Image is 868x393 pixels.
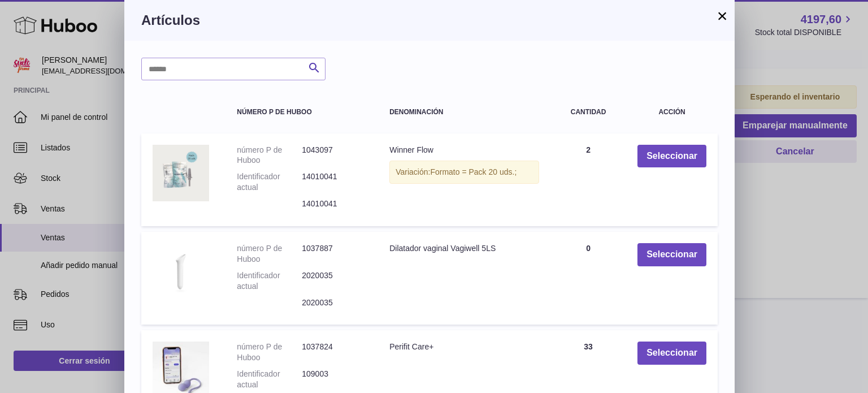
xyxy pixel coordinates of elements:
[302,369,367,390] dd: 109003
[225,97,378,127] th: número P de Huboo
[237,270,302,292] dt: Identificador actual
[389,342,539,352] div: Perifit Care+
[153,145,209,201] img: Winner Flow
[550,97,626,127] th: Cantidad
[237,342,302,363] dt: número P de Huboo
[550,133,626,226] td: 2
[389,145,539,156] div: Winner Flow
[430,167,517,176] span: Formato = Pack 20 uds.;
[637,342,706,365] button: Seleccionar
[302,342,367,363] dd: 1037824
[637,145,706,168] button: Seleccionar
[715,9,729,23] button: ×
[389,161,539,184] div: Variación:
[237,145,302,166] dt: número P de Huboo
[237,243,302,265] dt: número P de Huboo
[237,369,302,390] dt: Identificador actual
[626,97,718,127] th: Acción
[302,198,367,209] dd: 14010041
[141,11,718,29] h3: Artículos
[302,145,367,166] dd: 1043097
[637,243,706,266] button: Seleccionar
[302,297,367,308] dd: 2020035
[302,243,367,265] dd: 1037887
[302,171,367,193] dd: 14010041
[378,97,550,127] th: Denominación
[237,171,302,193] dt: Identificador actual
[153,243,209,300] img: Dilatador vaginal Vagiwell 5LS
[550,232,626,325] td: 0
[389,243,539,254] div: Dilatador vaginal Vagiwell 5LS
[302,270,367,292] dd: 2020035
